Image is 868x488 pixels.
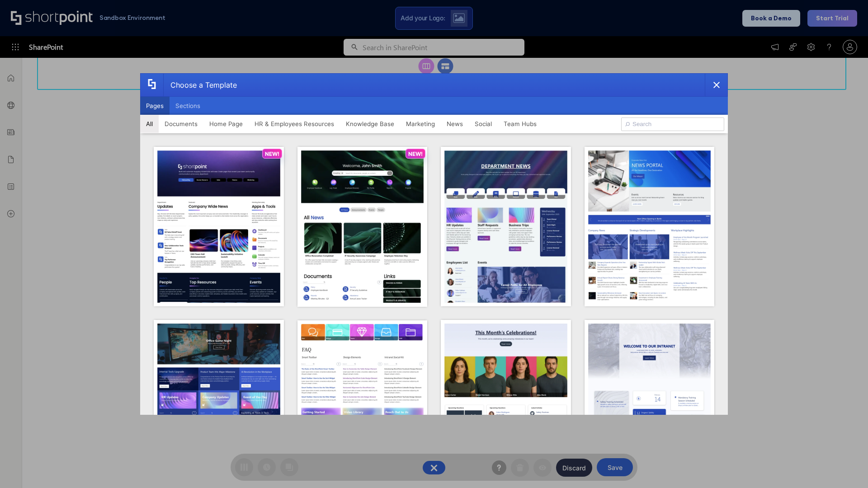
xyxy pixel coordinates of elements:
[159,115,203,133] button: Documents
[203,115,249,133] button: Home Page
[498,115,542,133] button: Team Hubs
[621,117,724,131] input: Search
[823,445,868,488] iframe: Chat Widget
[265,150,279,157] p: NEW!
[140,73,728,415] div: template selector
[249,115,340,133] button: HR & Employees Resources
[400,115,441,133] button: Marketing
[441,115,469,133] button: News
[140,115,159,133] button: All
[340,115,400,133] button: Knowledge Base
[408,150,423,157] p: NEW!
[469,115,498,133] button: Social
[163,74,237,96] div: Choose a Template
[140,97,170,115] button: Pages
[170,97,206,115] button: Sections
